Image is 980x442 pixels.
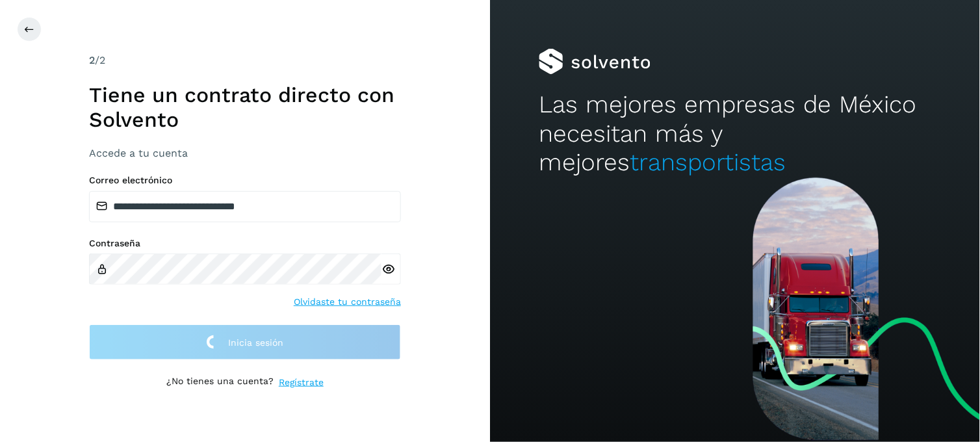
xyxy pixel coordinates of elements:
[89,147,401,159] h3: Accede a tu cuenta
[166,376,274,389] p: ¿No tienes una cuenta?
[89,83,401,133] h1: Tiene un contrato directo con Solvento
[89,54,95,66] span: 2
[630,148,786,176] span: transportistas
[89,324,401,360] button: Inicia sesión
[89,175,401,186] label: Correo electrónico
[228,338,283,347] span: Inicia sesión
[294,295,401,309] a: Olvidaste tu contraseña
[89,238,401,249] label: Contraseña
[279,376,324,389] a: Regístrate
[89,53,401,68] div: /2
[539,90,931,177] h2: Las mejores empresas de México necesitan más y mejores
